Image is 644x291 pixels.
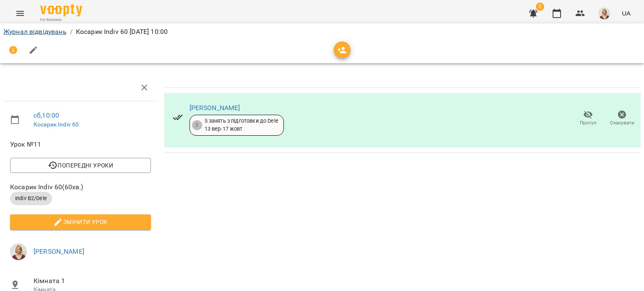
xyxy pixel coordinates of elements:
span: Скасувати [610,119,634,126]
div: 2 [192,120,202,130]
p: Косарик Indiv 60 [DATE] 10:00 [76,27,168,37]
div: 5 занять з підготовки до Dele 13 вер - 17 жовт [205,117,278,133]
span: Кімната 1 [34,276,151,286]
nav: breadcrumb [3,27,641,37]
span: 2 [536,3,544,11]
a: [PERSON_NAME] [34,247,84,255]
span: Косарик Indiv 60 ( 60 хв. ) [10,182,151,192]
img: b6bf6b059c2aeaed886fa5ba7136607d.jpg [10,243,27,260]
li: / [70,27,73,37]
button: UA [618,5,634,21]
span: Попередні уроки [17,160,144,170]
span: Урок №11 [10,139,151,149]
a: Журнал відвідувань [3,28,67,36]
a: [PERSON_NAME] [190,104,240,112]
button: Попередні уроки [10,158,151,173]
img: b6bf6b059c2aeaed886fa5ba7136607d.jpg [598,8,610,19]
a: Косарик Indiv 60 [34,121,79,128]
span: Indiv B2/Dele [10,195,52,202]
a: сб , 10:00 [34,111,59,119]
button: Скасувати [605,107,639,130]
span: For Business [40,17,82,23]
img: Voopty Logo [40,4,82,16]
button: Змінити урок [10,214,151,229]
button: Прогул [571,107,605,130]
span: Прогул [580,119,597,126]
button: Menu [10,3,30,23]
span: UA [622,9,631,18]
span: Змінити урок [17,217,144,227]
